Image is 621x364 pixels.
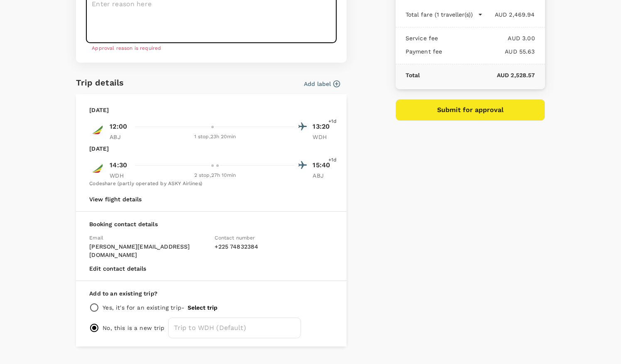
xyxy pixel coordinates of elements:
[76,76,124,89] h6: Trip details
[406,10,473,19] p: Total fare (1 traveller(s))
[103,324,164,332] p: No, this is a new trip
[92,44,331,53] p: Approval reason is required
[89,122,106,138] img: ET
[188,304,218,311] button: Select trip
[406,34,438,42] p: Service fee
[89,196,142,203] button: View flight details
[135,171,294,180] div: 2 stop , 27h 10min
[304,80,340,88] button: Add label
[215,242,333,251] p: + 225 74832384
[406,71,420,79] p: Total
[313,122,333,132] p: 13:20
[89,106,109,114] p: [DATE]
[442,47,535,56] p: AUD 55.63
[406,47,443,56] p: Payment fee
[406,10,483,19] button: Total fare (1 traveller(s))
[110,171,130,180] p: WDH
[89,235,103,241] span: Email
[328,117,337,126] span: +1d
[89,265,146,272] button: Edit contact details
[89,144,109,153] p: [DATE]
[135,133,294,141] div: 1 stop , 23h 20min
[89,160,106,177] img: ET
[110,122,127,132] p: 12:00
[215,235,255,241] span: Contact number
[168,318,301,338] input: Trip to WDH (Default)
[313,160,333,170] p: 15:40
[89,180,333,188] div: Codeshare (partly operated by ASKY Airlines)
[313,171,333,180] p: ABJ
[110,133,130,141] p: ABJ
[110,160,127,170] p: 14:30
[89,242,208,259] p: [PERSON_NAME][EMAIL_ADDRESS][DOMAIN_NAME]
[396,99,545,121] button: Submit for approval
[313,133,333,141] p: WDH
[103,303,184,312] p: Yes, it's for an existing trip -
[89,220,333,228] p: Booking contact details
[328,156,337,164] span: +1d
[420,71,535,79] p: AUD 2,528.57
[438,34,535,42] p: AUD 3.00
[483,10,535,19] p: AUD 2,469.94
[89,289,333,298] p: Add to an existing trip?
